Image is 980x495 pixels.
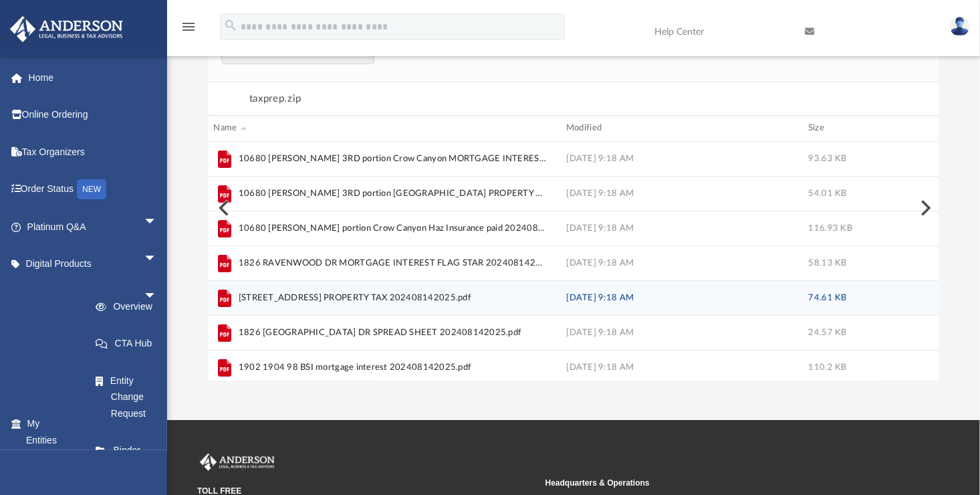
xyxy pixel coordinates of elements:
[214,148,547,170] span: 10680 Arechiga 3RD portion Crow Canyon MORTGAGE INTEREST SHELLPOINT LOAN 0578603616 202408142025.pdf
[566,327,788,339] div: [DATE] 9:18 AM
[83,293,177,320] a: Overview
[9,176,145,203] a: Order StatusNEW
[566,258,788,270] div: [DATE] 9:18 AM
[239,292,471,305] span: [STREET_ADDRESS] PROPERTY TAX 202408142025.pdf
[9,251,145,278] a: Digital Productsarrow_drop_down
[808,362,920,374] div: 110.2 KB
[9,138,145,165] a: Tax Organizers
[644,5,757,58] a: Help Center
[9,102,145,128] a: Online Ordering
[208,142,940,381] div: grid
[214,122,547,134] div: Name
[566,188,788,200] div: [DATE] 9:18 AM
[239,153,547,166] span: 10680 [PERSON_NAME] 3RD portion Crow Canyon MORTGAGE INTEREST SHELLPOINT LOAN 0578603616 20240814...
[239,361,471,375] span: 1902 1904 98 BSI mortgage interest 202408142025.pdf
[239,257,547,270] span: 1826 RAVENWOOD DR MORTGAGE INTEREST FLAG STAR 202408142025.pdf
[144,245,170,273] span: arrow_drop_down
[566,122,602,134] span: Modified
[223,18,238,33] i: search
[9,411,74,454] a: My Entitiesarrow_drop_down
[249,90,301,108] button: taxprep.zip
[214,322,547,344] span: 1826 RAVENWOOD DR SPREAD SHEET 202408142025.pdf
[83,437,177,480] a: Binder Walkthrough
[214,183,547,205] span: 10680 Arechiga 3RD portion Crow Canyon PROPERTY TAX BILL 2024.pdf
[9,213,145,240] a: Platinum Q&Aarrow_drop_down
[208,1,939,381] div: Preview
[83,330,177,357] a: CTA Hub
[808,122,824,134] span: Size
[808,327,920,339] div: 24.57 KB
[566,124,602,132] span: Modified
[566,153,788,165] div: [DATE] 9:18 AM
[214,253,547,274] span: 1826 RAVENWOOD DR MORTGAGE INTEREST FLAG STAR 202408142025.pdf
[808,223,920,235] div: 116.93 KB
[77,179,106,199] div: NEW
[910,189,939,227] button: Next File
[180,25,197,35] a: menu
[808,153,920,165] div: 93.63 KB
[566,292,788,304] div: [DATE] 9:18 AM
[808,124,824,132] span: Size
[566,122,788,134] div: Modified
[808,188,920,200] div: 54.01 KB
[144,208,170,235] span: arrow_drop_down
[83,367,177,427] a: Entity Change Request
[808,292,920,304] div: 74.61 KB
[214,122,250,134] span: Name
[808,122,920,134] div: Size
[197,454,277,471] img: Anderson Advisors Platinum Portal
[808,258,920,270] div: 58.13 KB
[9,64,145,91] a: Home
[239,187,547,201] span: 10680 [PERSON_NAME] 3RD portion [GEOGRAPHIC_DATA] PROPERTY TAX BILL 2024.pdf
[180,19,197,35] i: menu
[208,35,939,381] div: File preview
[221,90,301,108] nav: Breadcrumb
[208,189,237,227] button: Previous File
[950,17,970,36] img: User Pic
[239,326,521,340] span: 1826 [GEOGRAPHIC_DATA] DR SPREAD SHEET 202408142025.pdf
[566,223,788,235] div: [DATE] 9:18 AM
[214,357,547,379] span: 1902 1904 98 BSI mortgage interest 202408142025.pdf
[239,222,547,235] span: 10680 [PERSON_NAME] portion Crow Canyon Haz Insurance paid 202408142025.pdf
[214,288,547,309] span: 1826 RAVENWOOD DR PROPERTY TAX 202408142025.pdf
[144,282,170,310] span: arrow_drop_down
[545,477,884,489] small: Headquarters & Operations
[214,124,237,132] span: Name
[6,16,127,42] img: Anderson Advisors Platinum Portal
[566,362,788,374] div: [DATE] 9:18 AM
[214,218,547,239] span: 10680 Arechiga portion Crow Canyon Haz Insurance paid 202408142025.pdf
